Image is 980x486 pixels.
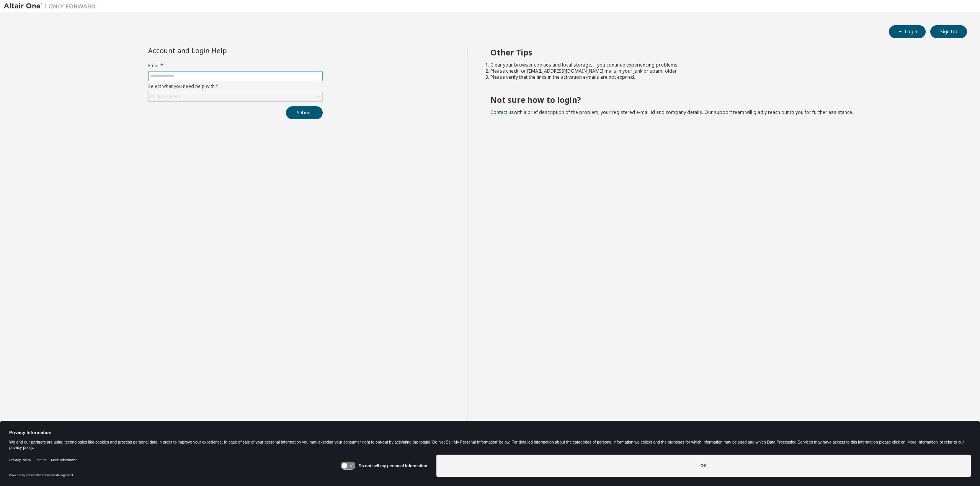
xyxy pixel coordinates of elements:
[490,47,954,57] h2: Other Tips
[490,62,954,68] li: Clear your browser cookies and local storage, if you continue experiencing problems.
[148,47,288,54] div: Account and Login Help
[149,92,322,101] div: Click to select
[490,109,514,115] a: Contact us
[490,95,954,105] h2: Not sure how to login?
[150,94,180,100] div: Click to select
[889,25,926,38] button: Login
[148,63,323,69] label: Email
[4,2,100,10] img: Altair One
[490,68,954,74] li: Please check for [EMAIL_ADDRESS][DOMAIN_NAME] mails in your junk or spam folder.
[148,83,323,89] label: Select what you need help with
[930,25,967,38] button: Sign Up
[286,106,323,119] button: Submit
[490,74,954,80] li: Please verify that the links in the activation e-mails are not expired.
[490,109,853,115] span: with a brief description of the problem, your registered e-mail id and company details. Our suppo...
